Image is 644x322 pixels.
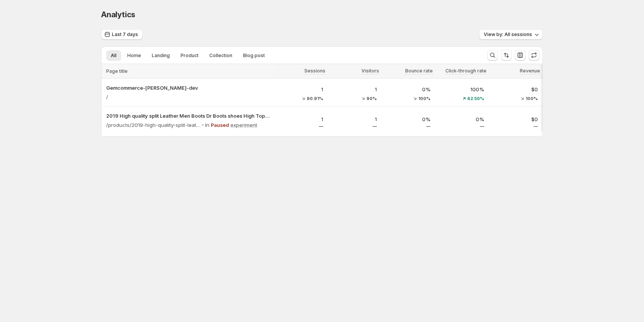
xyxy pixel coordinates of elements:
[445,68,486,74] span: Click-through rate
[467,96,484,101] span: 62.50%
[106,121,200,129] p: /products/2019-high-quality-split-leather-men-boots-dr-boots-shoes-high-top-motorcycle-autumn-win...
[181,53,199,59] span: Product
[205,121,209,129] p: In
[386,85,430,93] p: 0%
[111,53,117,59] span: All
[440,85,484,93] p: 100%
[106,68,128,74] span: Page title
[332,115,377,123] p: 1
[127,53,141,59] span: Home
[279,115,323,123] p: 1
[106,84,269,92] button: Gemcommerce-[PERSON_NAME]-dev
[484,31,532,38] span: View by: All sessions
[209,53,232,59] span: Collection
[101,10,135,19] span: Analytics
[366,96,377,101] span: 90%
[332,85,377,93] p: 1
[230,121,257,129] p: experiment
[106,112,269,120] button: 2019 High quality split Leather Men Boots Dr Boots shoes High Top Motorcycle Autumn Winter shoes ...
[520,68,540,74] span: Revenue
[112,31,138,38] span: Last 7 days
[526,96,538,101] span: 100%
[493,115,538,123] p: $0
[243,53,265,59] span: Blog post
[493,85,538,93] p: $0
[418,96,430,101] span: 100%
[152,53,170,59] span: Landing
[440,115,484,123] p: 0%
[487,50,498,61] button: Search and filter results
[106,93,108,101] p: /
[405,68,433,74] span: Bounce rate
[304,68,325,74] span: Sessions
[279,85,323,93] p: 1
[386,115,430,123] p: 0%
[307,96,323,101] span: 90.91%
[101,29,143,40] button: Last 7 days
[479,29,543,40] button: View by: All sessions
[361,68,379,74] span: Visitors
[501,50,512,61] button: Sort the results
[211,121,229,129] p: Paused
